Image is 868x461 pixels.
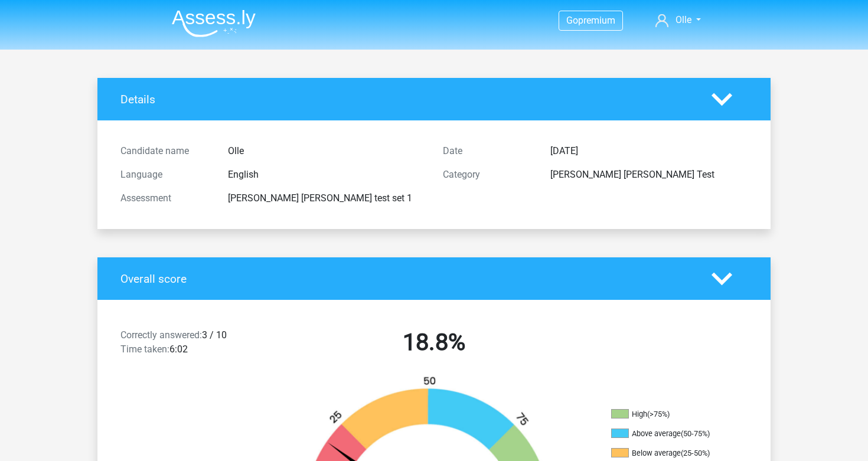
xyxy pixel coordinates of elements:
[112,144,219,158] div: Candidate name
[611,409,729,420] li: High
[541,144,756,158] div: [DATE]
[541,168,756,182] div: [PERSON_NAME] [PERSON_NAME] Test
[219,191,434,205] div: [PERSON_NAME] [PERSON_NAME] test set 1
[578,15,615,26] span: premium
[651,13,706,27] a: Olle
[219,144,434,158] div: Olle
[120,329,202,341] span: Correctly answered:
[219,168,434,182] div: English
[681,449,710,457] div: (25-50%)
[120,93,694,106] h4: Details
[647,410,670,419] div: (>75%)
[112,191,219,205] div: Assessment
[172,9,256,37] img: Assessly
[676,14,691,25] span: Olle
[434,144,541,158] div: Date
[566,15,578,26] span: Go
[559,12,622,28] a: Gopremium
[282,328,586,357] h2: 18.8%
[120,272,694,286] h4: Overall score
[681,429,710,438] div: (50-75%)
[611,429,729,439] li: Above average
[434,168,541,182] div: Category
[112,328,273,361] div: 3 / 10 6:02
[112,168,219,182] div: Language
[120,344,169,355] span: Time taken:
[611,448,729,459] li: Below average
